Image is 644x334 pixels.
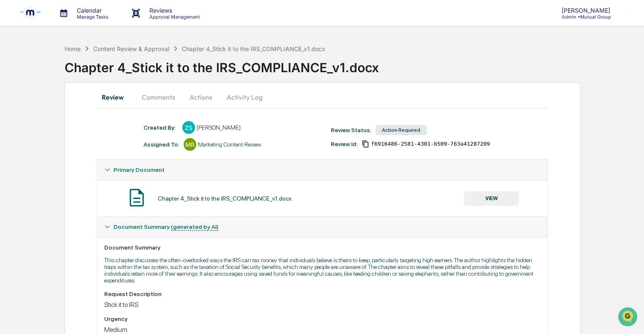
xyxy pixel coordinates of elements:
[97,180,547,216] div: Primary Document
[8,123,15,130] div: 🔎
[184,138,196,151] div: MR
[617,306,640,329] iframe: Open customer support
[20,2,41,24] img: logo
[143,141,179,148] div: Assigned To:
[143,67,154,77] button: Start new chat
[97,160,547,180] div: Primary Document
[58,103,108,118] a: 🗄️Attestations
[331,127,371,133] div: Review Status:
[97,87,135,107] button: Review
[60,143,102,149] a: Powered byPylon
[555,14,614,20] p: Admin • Mutual Group
[362,140,369,148] span: Copy Id
[171,223,219,231] u: (generated by AI)
[114,166,165,173] span: Primary Document
[97,217,547,237] div: Document Summary (generated by AI)
[5,103,58,118] a: 🖐️Preclearance
[331,141,357,147] div: Review Id:
[371,141,490,147] span: f6916486-2581-4301-b509-763a41287209
[104,257,541,284] p: This chapter discusses the often-overlooked ways the IRS can tax money that individuals believe i...
[93,45,169,52] div: Content Review & Approval
[182,121,195,134] div: ZS
[104,291,541,297] div: Request Description
[65,53,644,75] div: Chapter 4_Stick it to the IRS_COMPLIANCE_v1.docx
[182,45,325,52] div: Chapter 4_Stick it to the IRS_COMPLIANCE_v1.docx
[197,124,241,131] div: [PERSON_NAME]
[114,223,219,230] span: Document Summary
[29,73,107,80] div: We're available if you need us!
[8,18,154,31] p: How can we help?
[464,191,519,206] button: VIEW
[143,124,178,131] div: Created By: ‎ ‎
[70,14,113,20] p: Manage Tasks
[555,7,614,14] p: [PERSON_NAME]
[84,143,102,149] span: Pylon
[5,119,57,134] a: 🔎Data Lookup
[104,326,541,334] div: Medium
[8,65,24,80] img: 1746055101610-c473b297-6a78-478c-a979-82029cc54cd1
[8,107,15,114] div: 🖐️
[126,187,147,208] img: Document Icon
[61,107,68,114] div: 🗄️
[104,244,541,251] div: Document Summary
[70,7,113,14] p: Calendar
[198,141,261,148] div: Marketing Content Review
[143,7,204,14] p: Reviews
[135,87,182,107] button: Comments
[17,106,54,115] span: Preclearance
[104,301,541,309] div: Stick it to IRS
[17,122,53,131] span: Data Lookup
[29,65,138,73] div: Start new chat
[143,14,204,20] p: Approval Management
[158,195,292,202] div: Chapter 4_Stick it to the IRS_COMPLIANCE_v1.docx
[70,106,105,115] span: Attestations
[104,315,541,322] div: Urgency
[220,87,269,107] button: Activity Log
[97,87,548,107] div: secondary tabs example
[65,45,81,52] div: Home
[182,87,220,107] button: Actions
[376,125,427,135] div: Action Required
